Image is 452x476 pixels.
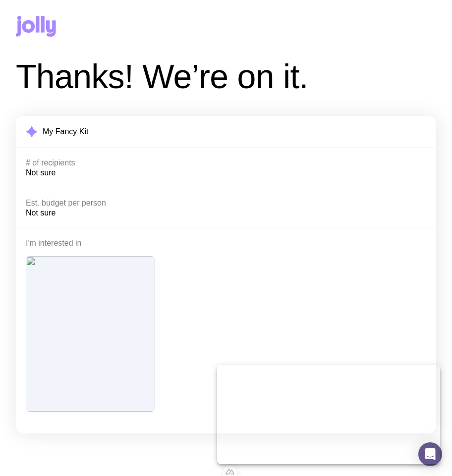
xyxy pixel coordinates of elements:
h2: My Fancy Kit [43,127,88,137]
span: Not sure [26,168,56,177]
h4: I'm interested in [26,238,426,248]
h4: # of recipients [26,158,426,168]
h1: Thanks! We’re on it. [16,60,349,92]
span: Not sure [26,209,56,217]
h4: Est. budget per person [26,198,426,208]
